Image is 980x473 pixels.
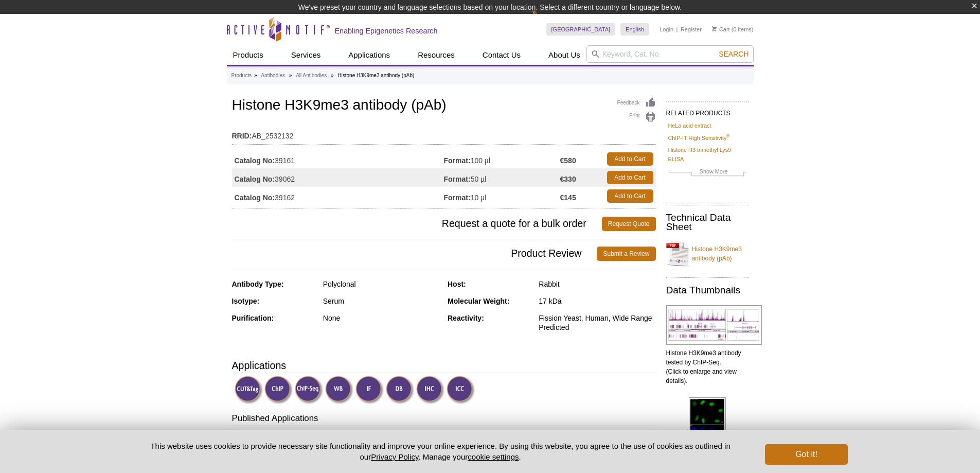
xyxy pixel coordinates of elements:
[668,167,746,179] a: Show More
[712,23,754,36] li: (0 items)
[295,376,323,404] img: ChIP-Seq Validated
[539,313,655,332] div: Fission Yeast, Human, Wide Range Predicted
[666,348,749,386] p: Histone H3K9me3 antibody tested by ChIP-Seq. (Click to enlarge and view details).
[607,171,653,184] a: Add to Cart
[447,376,475,404] img: Immunocytochemistry Validated
[620,23,649,36] a: English
[560,174,576,184] strong: €330
[444,150,560,168] td: 100 µl
[539,279,655,289] div: Rabbit
[560,193,576,202] strong: €145
[227,45,270,65] a: Products
[681,26,702,33] a: Register
[668,133,730,143] a: ChIP-IT High Sensitivity®
[586,45,754,63] input: Keyword, Cat. No.
[412,45,461,65] a: Resources
[323,313,440,323] div: None
[617,111,656,122] a: Print
[264,376,293,404] img: ChIP Validated
[597,247,655,261] a: Submit a Review
[542,45,586,65] a: About Us
[331,73,334,78] li: »
[416,376,444,404] img: Immunohistochemistry Validated
[666,213,749,232] h2: Technical Data Sheet
[285,45,327,65] a: Services
[133,441,749,462] p: This website uses cookies to provide necessary site functionality and improve your online experie...
[712,26,717,31] img: Your Cart
[448,297,509,305] strong: Molecular Weight:
[323,296,440,306] div: Serum
[712,26,730,33] a: Cart
[726,133,730,138] sup: ®
[232,131,252,141] strong: RRID:
[444,193,471,202] strong: Format:
[386,376,414,404] img: Dot Blot Validated
[325,376,353,404] img: Western Blot Validated
[235,174,275,184] strong: Catalog No:
[531,8,559,32] img: Change Here
[232,97,656,115] h1: Histone H3K9me3 antibody (pAb)
[660,26,673,33] a: Login
[666,305,762,345] img: Histone H3K9me3 antibody tested by ChIP-Seq.
[232,358,656,373] h3: Applications
[335,26,438,36] h2: Enabling Epigenetics Research
[448,314,484,322] strong: Reactivity:
[232,187,444,205] td: 39162
[607,152,653,166] a: Add to Cart
[232,217,602,231] span: Request a quote for a bulk order
[546,23,616,36] a: [GEOGRAPHIC_DATA]
[289,73,292,78] li: »
[235,156,275,165] strong: Catalog No:
[668,121,711,130] a: HeLa acid extract
[666,101,749,120] h2: RELATED PRODUCTS
[539,296,655,306] div: 17 kDa
[719,50,749,58] span: Search
[602,217,656,231] a: Request Quote
[232,280,284,288] strong: Antibody Type:
[617,97,656,109] a: Feedback
[232,125,656,142] td: AB_2532132
[765,444,847,465] button: Got it!
[254,73,257,78] li: »
[261,71,285,80] a: Antibodies
[444,168,560,187] td: 50 µl
[235,193,275,202] strong: Catalog No:
[355,376,384,404] img: Immunofluorescence Validated
[716,49,752,59] button: Search
[337,73,414,78] li: Histone H3K9me3 antibody (pAb)
[232,412,656,427] h3: Published Applications
[560,156,576,165] strong: €580
[235,376,263,404] img: CUT&Tag Validated
[232,150,444,168] td: 39161
[232,247,597,261] span: Product Review
[371,452,418,461] a: Privacy Policy
[468,452,519,461] button: cookie settings
[666,238,749,269] a: Histone H3K9me3 antibody (pAb)
[232,297,260,305] strong: Isotype:
[444,156,471,165] strong: Format:
[668,145,746,164] a: Histone H3 trimethyl Lys9 ELISA
[476,45,527,65] a: Contact Us
[444,174,471,184] strong: Format:
[666,286,749,295] h2: Data Thumbnails
[607,189,653,203] a: Add to Cart
[676,23,678,36] li: |
[323,279,440,289] div: Polyclonal
[342,45,396,65] a: Applications
[232,168,444,187] td: 39062
[232,314,274,322] strong: Purification:
[296,71,327,80] a: All Antibodies
[231,71,252,80] a: Products
[444,187,560,205] td: 10 µl
[448,280,466,288] strong: Host:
